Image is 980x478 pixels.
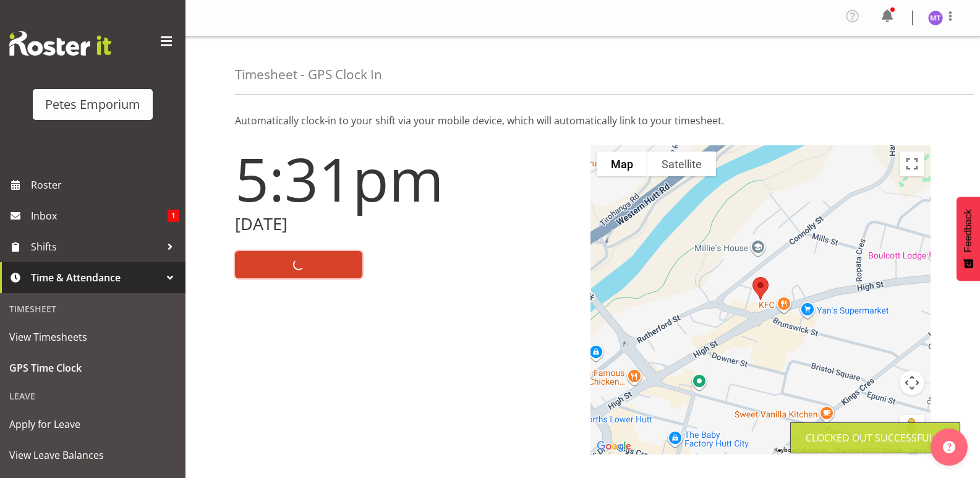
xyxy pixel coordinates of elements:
a: Apply for Leave [3,409,182,440]
span: 1 [168,210,179,222]
h4: Timesheet - GPS Clock In [235,67,382,82]
button: Toggle fullscreen view [900,152,924,176]
h1: 5:31pm [235,145,576,212]
button: Drag Pegman onto the map to open Street View [900,415,924,440]
span: GPS Time Clock [9,359,176,377]
button: Show satellite imagery [647,152,716,176]
span: Shifts [31,237,161,256]
div: Petes Emporium [45,95,140,114]
div: Leave [3,383,182,409]
img: Google [594,438,634,455]
a: View Leave Balances [3,440,182,471]
img: Rosterit website logo [9,31,111,56]
h2: [DATE] [235,215,576,234]
button: Map camera controls [900,370,924,395]
a: View Timesheets [3,322,182,352]
span: Apply for Leave [9,415,176,433]
button: Feedback - Show survey [957,197,980,281]
img: mya-taupawa-birkhead5814.jpg [928,11,943,25]
span: View Leave Balances [9,446,176,464]
div: Clocked out Successfully [806,430,945,445]
span: Roster [31,176,179,194]
button: Show street map [597,152,647,176]
span: View Timesheets [9,328,176,346]
div: Timesheet [3,296,182,322]
img: help-xxl-2.png [943,441,955,453]
a: Open this area in Google Maps (opens a new window) [594,438,634,455]
p: Automatically clock-in to your shift via your mobile device, which will automatically link to you... [235,113,931,128]
span: Time & Attendance [31,268,161,287]
span: Inbox [31,207,168,225]
a: GPS Time Clock [3,352,182,383]
button: Keyboard shortcuts [774,446,827,455]
span: Feedback [963,209,974,252]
